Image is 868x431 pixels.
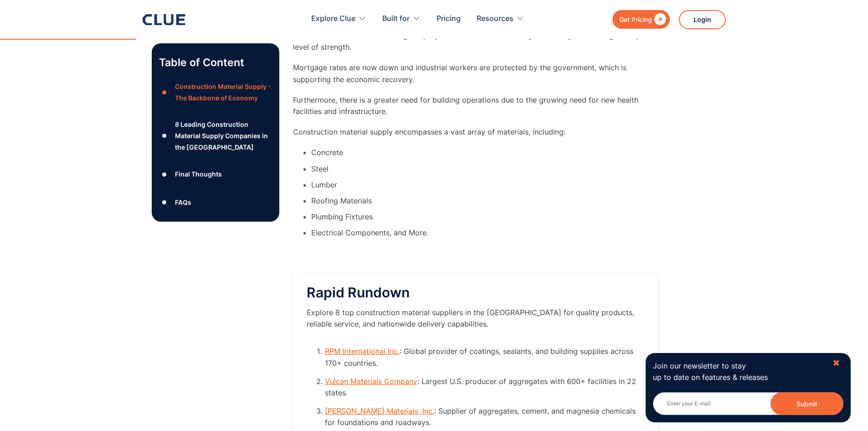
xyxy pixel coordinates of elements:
[325,376,644,399] li: : Largest U.S. producer of aggregates with 600+ facilities in 22 states.
[325,406,434,415] a: [PERSON_NAME] Materials, Inc.
[159,55,272,70] p: Table of Content
[477,5,514,33] div: Resources
[311,179,657,191] li: Lumber
[307,284,410,301] span: Rapid Rundown
[382,5,410,33] div: Built for
[159,167,170,181] div: ●
[293,244,657,255] p: ‍
[679,10,726,29] a: Login
[382,5,421,33] div: Built for
[159,129,170,143] div: ●
[770,392,843,415] button: Submit
[325,346,644,369] li: : Global provider of coatings, sealants, and building supplies across 170+ countries.
[311,195,657,207] li: Roofing Materials
[612,10,670,29] a: Get Pricing
[293,62,657,85] p: Mortgage rates are now down and industrial workers are protected by the government, which is supp...
[325,377,417,386] a: Vulcan Materials Company
[437,5,461,33] a: Pricing
[293,30,657,53] p: The main motivation for initiating the projects is to assist the country's economy in returning t...
[311,5,355,33] div: Explore Clue
[311,211,657,223] li: Plumbing Fixtures
[175,168,222,180] div: Final Thoughts
[652,14,666,25] div: 
[159,196,170,209] div: ●
[653,360,824,383] p: Join our newsletter to stay up to date on features & releases
[311,163,657,175] li: Steel
[175,197,191,208] div: FAQs
[619,14,652,25] div: Get Pricing
[325,405,644,428] li: : Supplier of aggregates, cement, and magnesia chemicals for foundations and roadways.
[159,119,272,153] a: ●8 Leading Construction Material Supply Companies in the [GEOGRAPHIC_DATA]
[311,147,657,158] li: Concrete
[159,86,170,99] div: ●
[832,358,840,369] div: ✖
[325,347,400,356] a: RPM International Inc.
[311,5,366,33] div: Explore Clue
[653,392,843,415] input: Enter your E-mail
[175,81,272,104] div: Construction Material Supply - The Backbone of Economy
[159,167,272,181] a: ●Final Thoughts
[307,307,644,330] p: Explore 8 top construction material suppliers in the [GEOGRAPHIC_DATA] for quality products, reli...
[293,94,657,117] p: Furthermore, there is a greater need for building operations due to the growing need for new heal...
[477,5,524,33] div: Resources
[175,119,272,153] div: 8 Leading Construction Material Supply Companies in the [GEOGRAPHIC_DATA]
[293,126,657,138] p: Construction material supply encompasses a vast array of materials, including:
[311,227,657,239] li: Electrical Components, and More.
[159,81,272,104] a: ●Construction Material Supply - The Backbone of Economy
[159,196,272,209] a: ●FAQs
